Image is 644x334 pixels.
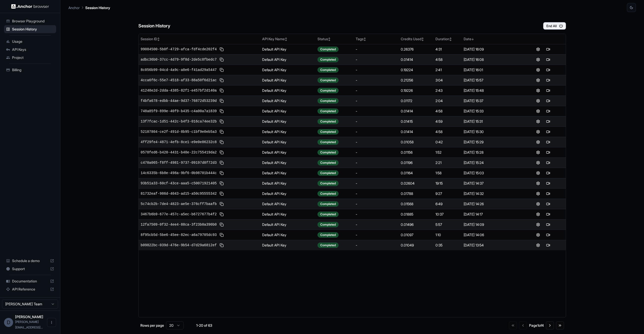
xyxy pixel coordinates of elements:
[464,109,518,114] div: [DATE] 15:33
[141,222,217,227] span: 12fa7509-0f32-4ee4-88ca-3f23b0a390b0
[4,17,56,25] div: Browser Playground
[12,27,54,32] span: Session History
[435,119,460,124] div: 4:59
[435,88,460,93] div: 2:43
[285,37,287,41] span: ↕
[464,78,518,83] div: [DATE] 15:57
[317,212,339,217] div: Completed
[12,67,54,72] span: Billing
[260,240,316,250] td: Default API Key
[435,140,460,145] div: 0:42
[260,178,316,188] td: Default API Key
[4,257,56,265] div: Schedule a demo
[435,171,460,176] div: 1:58
[435,67,460,72] div: 2:41
[260,157,316,168] td: Default API Key
[356,67,397,72] div: -
[317,139,339,145] div: Completed
[356,109,397,114] div: -
[401,191,431,196] div: 0.01788
[356,36,397,41] div: Tags
[401,78,431,83] div: 0.21256
[260,147,316,157] td: Default API Key
[356,232,397,237] div: -
[317,191,339,196] div: Completed
[356,88,397,93] div: -
[317,150,339,155] div: Completed
[401,36,431,41] div: Credits Used
[157,37,160,41] span: ↕
[356,160,397,165] div: -
[464,129,518,134] div: [DATE] 15:30
[356,171,397,176] div: -
[464,212,518,217] div: [DATE] 14:17
[435,57,460,62] div: 4:58
[401,222,431,227] div: 0.01496
[421,37,424,41] span: ↕
[4,318,13,327] div: D
[356,47,397,52] div: -
[12,55,54,60] span: Project
[141,191,217,196] span: 81732eaf-986d-4043-ad15-a50c95555342
[435,160,460,165] div: 2:21
[317,129,339,135] div: Completed
[435,78,460,83] div: 3:04
[356,150,397,155] div: -
[464,57,518,62] div: [DATE] 16:08
[4,265,56,273] div: Support
[141,98,217,103] span: f4bfa678-edbb-44ae-9d37-76872d53239d
[12,47,54,52] span: API Keys
[401,129,431,134] div: 0.01414
[141,78,217,83] span: 4cca6f6c-55e7-4518-af33-88a50f6d21ac
[464,243,518,248] div: [DATE] 13:54
[141,36,258,41] div: Session ID
[435,98,460,103] div: 2:04
[260,106,316,116] td: Default API Key
[464,160,518,165] div: [DATE] 15:24
[4,25,56,33] div: Session History
[317,77,339,83] div: Completed
[435,212,460,217] div: 10:37
[317,181,339,186] div: Completed
[543,22,566,30] button: End All
[464,47,518,52] div: [DATE] 16:09
[317,57,339,62] div: Completed
[401,98,431,103] div: 0.01172
[464,181,518,186] div: [DATE] 14:37
[47,318,56,327] button: Open menu
[68,5,110,10] nav: breadcrumb
[317,36,352,41] div: Status
[260,199,316,209] td: Default API Key
[260,116,316,127] td: Default API Key
[141,129,217,134] span: 52107804-ce2f-491d-8b95-c1bf9e0eb5a3
[141,47,217,52] span: 99084500-5b0f-4729-afca-fdf4cde202f4
[317,170,339,176] div: Completed
[141,201,217,206] span: 5c74cb2b-7de4-4823-ae5e-376cff7baafb
[4,66,56,74] div: Billing
[317,201,339,207] div: Completed
[140,323,164,328] p: Rows per page
[435,47,460,52] div: 4:31
[464,98,518,103] div: [DATE] 15:37
[260,188,316,199] td: Default API Key
[356,191,397,196] div: -
[260,96,316,106] td: Default API Key
[364,37,366,41] span: ↕
[260,209,316,219] td: Default API Key
[317,47,339,52] div: Completed
[435,243,460,248] div: 0:35
[317,67,339,73] div: Completed
[260,44,316,54] td: Default API Key
[435,191,460,196] div: 9:27
[192,323,217,328] div: 1-20 of 63
[141,243,217,248] span: b09822bc-039d-476e-9b54-d7d29a6812ef
[141,88,217,93] span: 41248e2d-2dda-4385-82f1-e457bf2d140a
[328,37,331,41] span: ↕
[401,232,431,237] div: 0.01097
[141,150,217,155] span: 0578fed6-b420-4431-b48e-22c755419da2
[435,129,460,134] div: 4:58
[262,36,314,41] div: API Key Name
[260,137,316,147] td: Default API Key
[435,109,460,114] div: 4:58
[141,119,217,124] span: 13f7fcac-1d51-442c-b4f3-016ca74ee32b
